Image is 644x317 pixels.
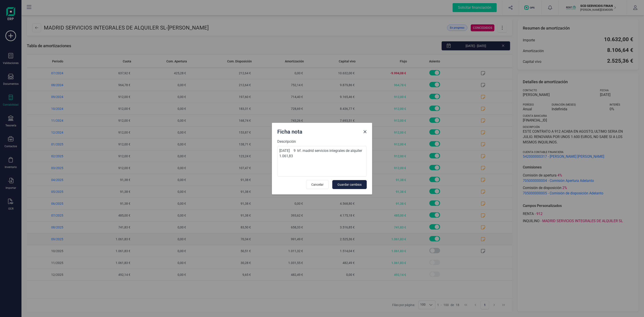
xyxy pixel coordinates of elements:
[306,180,329,189] button: Cancelar
[337,182,362,187] span: Guardar cambios
[277,146,367,177] textarea: [DATE] 9 trf. madrid servicios integrales de alquiler 1.061,83
[277,139,367,144] label: Descripción
[275,126,361,135] div: Ficha nota
[311,182,324,187] span: Cancelar
[332,180,367,189] button: Guardar cambios
[361,128,369,135] button: Close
